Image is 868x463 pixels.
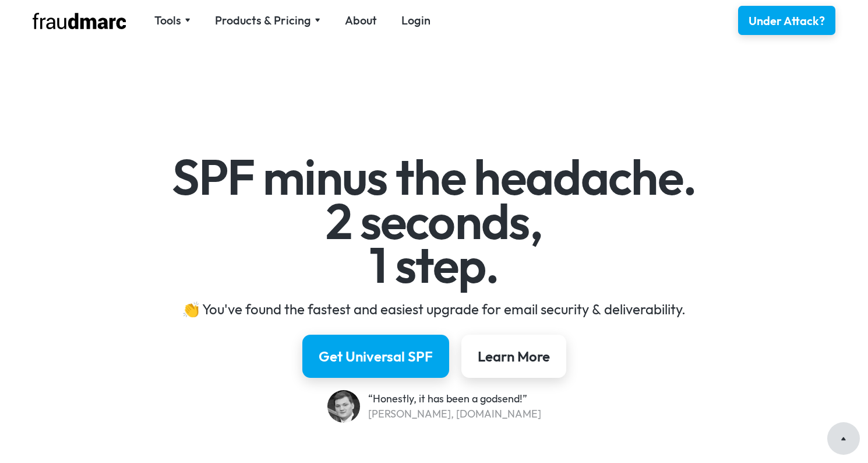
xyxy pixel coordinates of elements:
[96,300,772,318] div: 👏 You've found the fastest and easiest upgrade for email security & deliverability.
[345,12,377,29] a: About
[215,12,320,29] div: Products & Pricing
[368,406,541,422] div: [PERSON_NAME], [DOMAIN_NAME]
[749,13,825,29] div: Under Attack?
[96,155,772,287] h1: SPF minus the headache. 2 seconds, 1 step.
[738,6,835,35] a: Under Attack?
[302,335,449,378] a: Get Universal SPF
[401,12,431,29] a: Login
[319,347,433,366] div: Get Universal SPF
[478,347,550,366] div: Learn More
[368,391,541,406] div: “Honestly, it has been a godsend!”
[154,12,190,29] div: Tools
[461,335,566,378] a: Learn More
[154,12,181,29] div: Tools
[215,12,311,29] div: Products & Pricing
